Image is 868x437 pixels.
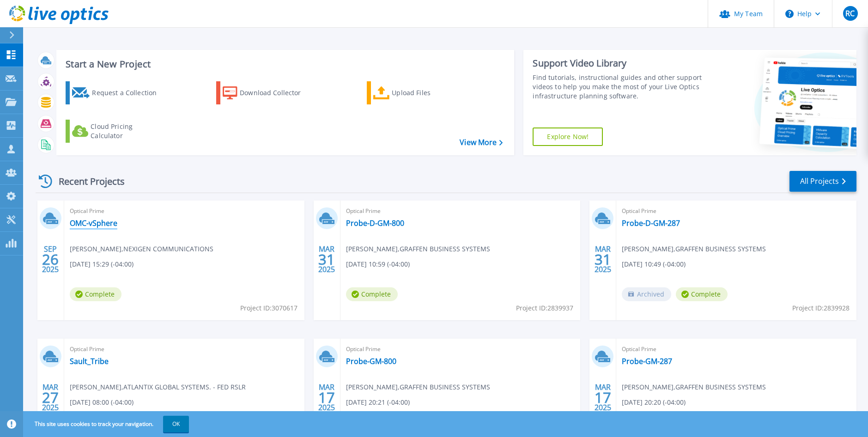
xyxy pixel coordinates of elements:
span: 31 [318,255,335,263]
a: Explore Now! [533,127,603,146]
span: 27 [42,394,59,401]
div: MAR 2025 [318,381,335,414]
span: [DATE] 20:20 (-04:00) [622,397,686,407]
div: Upload Files [392,84,466,102]
span: [PERSON_NAME] , NEXIGEN COMMUNICATIONS [70,244,213,254]
div: Request a Collection [92,84,166,102]
span: Complete [70,287,121,301]
span: 31 [595,255,611,263]
span: Optical Prime [346,206,575,216]
a: Cloud Pricing Calculator [66,120,169,143]
span: Archived [622,287,671,301]
a: Probe-D-GM-800 [346,218,404,228]
h3: Start a New Project [66,59,503,69]
span: [DATE] 15:29 (-04:00) [70,259,134,269]
span: 17 [318,394,335,401]
span: Complete [346,287,398,301]
a: Download Collector [216,81,319,104]
span: [DATE] 20:21 (-04:00) [346,397,410,407]
div: Download Collector [240,84,314,102]
div: SEP 2025 [42,243,59,276]
div: MAR 2025 [594,243,612,276]
span: This site uses cookies to track your navigation. [25,416,189,432]
a: Sault_Tribe [70,357,109,366]
span: Project ID: 2839928 [792,303,850,313]
div: Cloud Pricing Calculator [91,122,164,140]
span: [DATE] 08:00 (-04:00) [70,397,134,407]
a: Probe-GM-800 [346,357,396,366]
span: Optical Prime [622,206,851,216]
span: Optical Prime [70,206,299,216]
div: MAR 2025 [42,381,59,414]
span: Complete [676,287,728,301]
a: Probe-D-GM-287 [622,218,680,228]
span: Optical Prime [346,344,575,354]
a: Request a Collection [66,81,169,104]
span: RC [845,10,855,17]
span: Optical Prime [622,344,851,354]
span: [PERSON_NAME] , GRAFFEN BUSINESS SYSTEMS [346,244,490,254]
a: Upload Files [367,81,470,104]
span: [DATE] 10:59 (-04:00) [346,259,410,269]
a: Probe-GM-287 [622,357,672,366]
span: [PERSON_NAME] , GRAFFEN BUSINESS SYSTEMS [622,382,766,392]
span: 26 [42,255,59,263]
div: MAR 2025 [594,381,612,414]
span: [PERSON_NAME] , GRAFFEN BUSINESS SYSTEMS [346,382,490,392]
span: [DATE] 10:49 (-04:00) [622,259,686,269]
a: OMC-vSphere [70,218,117,228]
div: Support Video Library [533,57,702,69]
span: [PERSON_NAME] , GRAFFEN BUSINESS SYSTEMS [622,244,766,254]
div: MAR 2025 [318,243,335,276]
button: OK [163,416,189,432]
span: Project ID: 3070617 [240,303,297,313]
span: Optical Prime [70,344,299,354]
span: 17 [595,394,611,401]
div: Find tutorials, instructional guides and other support videos to help you make the most of your L... [533,73,702,101]
span: Project ID: 2839937 [516,303,573,313]
span: [PERSON_NAME] , ATLANTIX GLOBAL SYSTEMS. - FED RSLR [70,382,246,392]
a: All Projects [789,171,856,192]
a: View More [460,138,503,147]
div: Recent Projects [36,170,137,193]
